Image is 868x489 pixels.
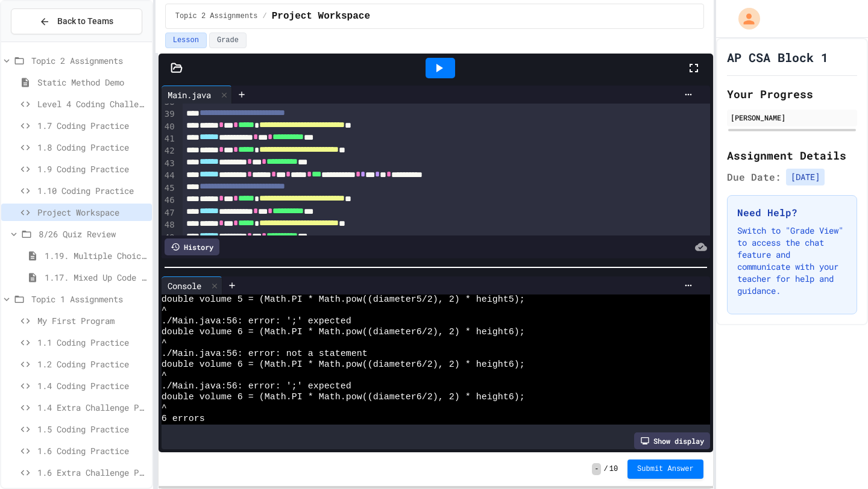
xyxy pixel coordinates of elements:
span: double volume 5 = (Math.PI * Math.pow((diameter5/2), 2) * height5); [162,294,525,305]
div: 48 [162,219,177,231]
div: Show display [634,432,710,449]
span: 6 errors [162,414,205,425]
span: Topic 2 Assignments [175,11,258,21]
span: 1.2 Coding Practice [37,358,147,370]
span: 1.10 Coding Practice [37,184,147,197]
span: 1.1 Coding Practice [37,336,147,349]
span: Topic 1 Assignments [31,293,147,305]
div: 40 [162,121,177,133]
span: 1.5 Coding Practice [37,423,147,435]
span: - [592,463,601,475]
span: ^ [162,403,167,414]
span: 10 [609,464,618,474]
span: 1.6 Coding Practice [37,444,147,457]
div: History [165,238,219,255]
span: Static Method Demo [37,76,147,89]
h3: Need Help? [737,205,847,220]
span: 1.4 Coding Practice [37,379,147,392]
span: Submit Answer [637,464,694,474]
div: 43 [162,158,177,170]
span: 1.4 Extra Challenge Problem [37,401,147,414]
span: Project Workspace [272,9,370,23]
div: Main.java [162,86,232,104]
div: Console [162,279,207,292]
span: double volume 6 = (Math.PI * Math.pow((diameter6/2), 2) * height6); [162,392,525,403]
div: My Account [726,5,763,33]
span: 1.6 Extra Challenge Problem [37,466,147,479]
div: 47 [162,207,177,219]
button: Lesson [165,33,207,48]
div: 44 [162,170,177,182]
span: Topic 2 Assignments [31,54,147,67]
h2: Your Progress [727,86,857,102]
div: 42 [162,145,177,157]
div: Console [162,276,222,294]
span: Level 4 Coding Challenge [37,98,147,110]
span: ^ [162,338,167,349]
span: Due Date: [727,170,781,184]
span: Back to Teams [57,15,113,28]
span: 1.19. Multiple Choice Exercises for Unit 1a (1.1-1.6) [45,249,147,262]
div: [PERSON_NAME] [731,112,854,123]
span: ^ [162,305,167,316]
span: My First Program [37,314,147,327]
span: [DATE] [786,169,825,185]
div: Main.java [162,89,217,101]
div: 46 [162,195,177,207]
p: Switch to "Grade View" to access the chat feature and communicate with your teacher for help and ... [737,225,847,297]
span: 1.17. Mixed Up Code Practice 1.1-1.6 [45,271,147,284]
button: Submit Answer [627,459,703,479]
button: Grade [209,33,247,48]
div: 45 [162,182,177,195]
span: ./Main.java:56: error: ';' expected [162,316,351,327]
span: 8/26 Quiz Review [39,228,147,240]
button: Back to Teams [11,8,142,34]
span: 1.8 Coding Practice [37,141,147,154]
span: double volume 6 = (Math.PI * Math.pow((diameter6/2), 2) * height6); [162,327,525,338]
div: 49 [162,232,177,244]
h2: Assignment Details [727,147,857,164]
span: / [263,11,267,21]
div: 41 [162,133,177,145]
div: 39 [162,108,177,120]
span: 1.7 Coding Practice [37,119,147,132]
span: double volume 6 = (Math.PI * Math.pow((diameter6/2), 2) * height6); [162,360,525,370]
h1: AP CSA Block 1 [727,49,828,66]
span: Project Workspace [37,206,147,219]
span: ./Main.java:56: error: ';' expected [162,381,351,392]
span: ./Main.java:56: error: not a statement [162,349,368,360]
span: / [603,464,608,474]
span: 1.9 Coding Practice [37,163,147,175]
span: ^ [162,370,167,381]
